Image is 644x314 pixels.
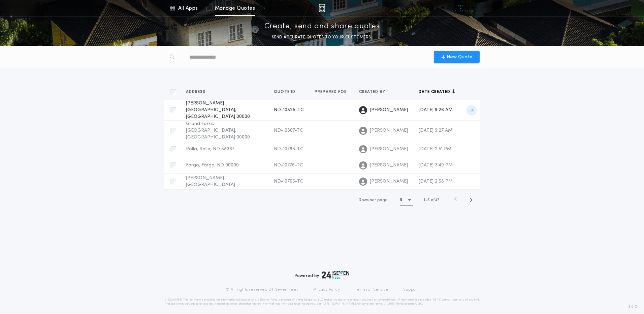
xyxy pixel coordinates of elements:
[295,271,349,279] div: Powered by
[274,163,303,168] span: ND-10776-TC
[448,5,473,11] img: vs-icon
[419,128,452,133] span: [DATE] 9:27 AM
[419,163,453,168] span: [DATE] 3:49 PM
[274,89,297,95] span: Quote ID
[424,198,425,202] span: 1
[274,89,300,95] button: Quote ID
[186,176,235,187] span: [PERSON_NAME][GEOGRAPHIC_DATA]
[419,89,452,95] span: Date created
[403,287,418,292] a: Support
[319,4,325,12] img: img
[355,287,388,292] a: Terms of Service
[274,147,303,152] span: ND-10783-TC
[370,162,408,169] span: [PERSON_NAME]
[313,287,340,292] a: Privacy Policy
[431,197,439,203] span: of 47
[359,198,389,202] span: Rows per page:
[427,198,430,202] span: 5
[186,89,207,95] span: Address
[447,54,473,61] span: New Quote
[419,89,455,95] button: Date created
[272,34,372,41] p: SEND ACCURATE QUOTES TO YOUR CUSTOMERS.
[400,195,413,206] button: 5
[186,147,234,152] span: Rolla, Rolla, ND 58367
[628,304,637,310] span: 3.8.0
[434,51,480,63] button: New Quote
[186,121,250,140] span: Grand Forks, [GEOGRAPHIC_DATA], [GEOGRAPHIC_DATA] 00000
[323,303,356,305] a: [URL][DOMAIN_NAME]
[400,196,402,203] h1: 5
[359,89,387,95] span: Created by
[264,21,380,32] p: Create, send and share quotes
[370,127,408,134] span: [PERSON_NAME]
[419,147,451,152] span: [DATE] 2:51 PM
[370,107,408,114] span: [PERSON_NAME]
[164,298,480,306] p: DISCLAIMER: This estimate is provided for informational purposes only. 24|Seven Fees, a product o...
[226,287,298,292] p: © All rights reserved. 24|Seven Fees
[419,107,453,113] span: [DATE] 9:26 AM
[370,146,408,153] span: [PERSON_NAME]
[274,107,304,113] span: ND-10825-TC
[274,179,303,184] span: ND-10765-TC
[359,89,390,95] button: Created by
[370,178,408,185] span: [PERSON_NAME]
[322,271,349,279] img: logo
[315,89,348,95] span: Prepared for
[186,101,250,119] span: [PERSON_NAME][GEOGRAPHIC_DATA], [GEOGRAPHIC_DATA] 00000
[419,179,453,184] span: [DATE] 2:58 PM
[186,163,239,168] span: Fargo, Fargo, ND 00000
[186,89,211,95] button: Address
[274,128,303,133] span: ND-10807-TC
